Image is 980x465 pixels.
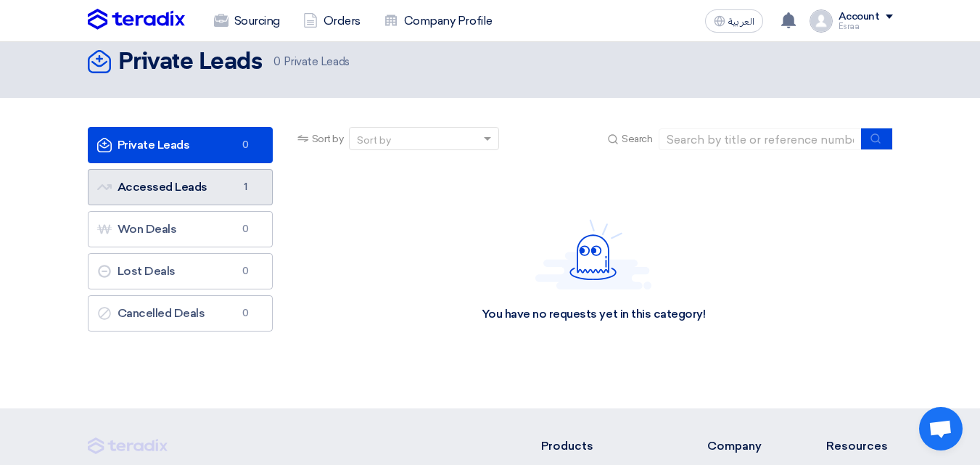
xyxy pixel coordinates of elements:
li: Resources [826,437,893,455]
div: Open chat [919,407,963,450]
a: Accessed Leads1 [88,169,273,205]
a: Cancelled Deals0 [88,295,273,332]
li: Products [541,437,664,455]
div: Account [839,11,880,23]
div: You have no requests yet in this category! [482,307,706,322]
img: Teradix logo [88,9,185,30]
span: 0 [237,222,255,236]
li: Company [707,437,783,455]
span: 0 [273,55,281,68]
button: العربية [705,9,763,33]
a: Company Profile [372,5,504,37]
span: 0 [237,264,255,279]
span: Private Leads [273,54,349,70]
span: 1 [237,180,255,194]
a: Orders [292,5,372,37]
img: Hello [535,219,651,289]
a: Sourcing [202,5,292,37]
img: profile_test.png [810,9,833,33]
span: 0 [237,306,255,321]
a: Won Deals0 [88,211,273,247]
h2: Private Leads [118,48,263,77]
span: Sort by [312,131,344,147]
span: العربية [728,17,754,27]
div: Esraa [839,22,893,30]
input: Search by title or reference number [659,128,862,150]
span: Search [622,131,652,147]
div: Sort by [357,133,391,148]
a: Lost Deals0 [88,253,273,289]
a: Private Leads0 [88,127,273,163]
span: 0 [237,138,255,152]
